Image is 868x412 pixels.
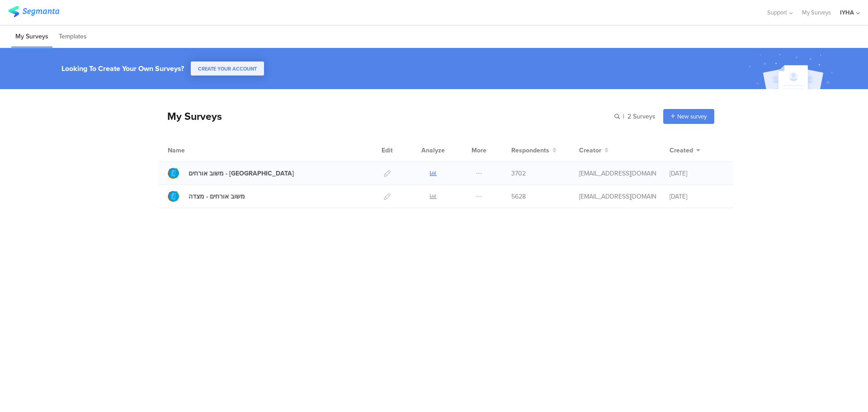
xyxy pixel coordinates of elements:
[61,63,184,74] div: Looking To Create Your Own Surveys?
[168,190,245,202] a: משוב אורחים - מצדה
[168,146,222,155] div: Name
[8,6,59,17] img: segmanta logo
[670,192,724,201] div: [DATE]
[579,192,656,201] div: ofir@iyha.org.il
[511,146,557,155] button: Respondents
[579,146,609,155] button: Creator
[198,65,257,72] span: CREATE YOUR ACCOUNT
[670,169,724,178] div: [DATE]
[168,167,294,179] a: משוב אורחים - [GEOGRAPHIC_DATA]
[627,112,656,121] span: 2 Surveys
[677,112,707,121] span: New survey
[670,146,693,155] span: Created
[11,26,52,47] li: My Surveys
[189,169,294,178] div: משוב אורחים - עין גדי
[158,109,222,124] div: My Surveys
[840,8,854,17] div: IYHA
[579,146,601,155] span: Creator
[745,51,839,92] img: create_account_image.svg
[511,169,526,178] span: 3702
[622,112,626,121] span: |
[191,62,264,76] button: CREATE YOUR ACCOUNT
[420,139,447,161] div: Analyze
[377,139,397,161] div: Edit
[189,192,245,201] div: משוב אורחים - מצדה
[767,8,787,17] span: Support
[55,26,91,47] li: Templates
[579,169,656,178] div: ofir@iyha.org.il
[511,192,526,201] span: 5628
[670,146,700,155] button: Created
[469,139,489,161] div: More
[511,146,549,155] span: Respondents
